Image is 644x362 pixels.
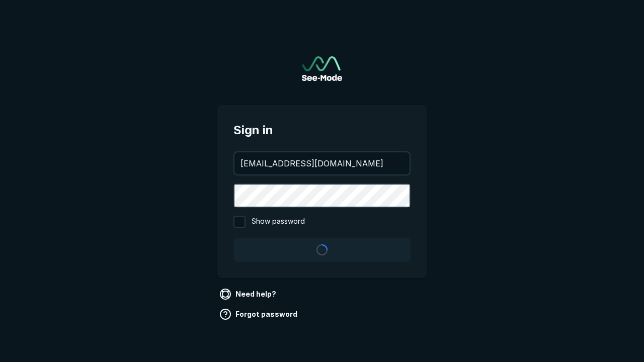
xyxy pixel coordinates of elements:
a: Go to sign in [302,56,342,81]
a: Forgot password [217,306,301,322]
input: your@email.com [234,152,410,174]
a: Need help? [217,286,280,302]
span: Show password [252,216,305,228]
img: See-Mode Logo [302,56,342,81]
span: Sign in [233,121,411,139]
